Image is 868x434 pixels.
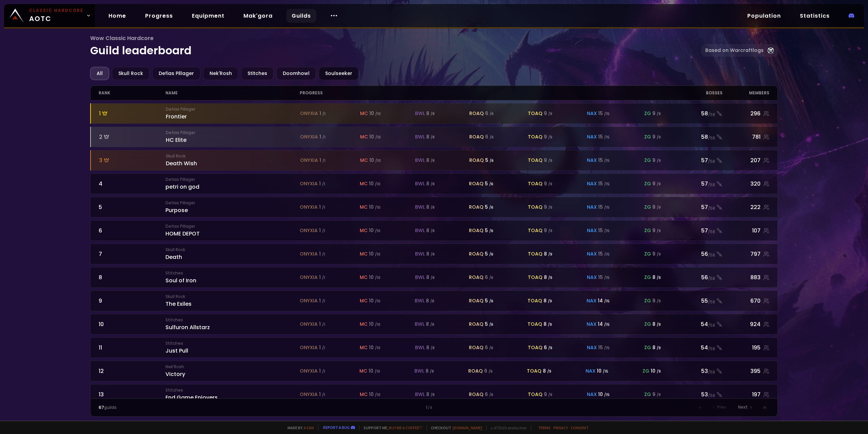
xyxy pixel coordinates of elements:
span: toaq [528,227,542,234]
small: / 9 [548,275,552,280]
small: / 58 [708,299,715,305]
span: nax [587,250,597,258]
div: 15 [598,180,610,187]
span: nax [587,274,597,281]
div: 2 [99,133,166,141]
a: 6Defias PillagerHOME DEPOTonyxia 1 /1mc 10 /10bwl 8 /8roaq 5 /6toaq 9 /9nax 15 /15zg 9 /957/58107 [90,220,778,241]
span: nax [587,227,597,234]
span: toaq [528,297,542,304]
div: 1 [319,274,325,281]
div: 9 [652,297,661,304]
span: onyxia [300,297,318,304]
span: nax [587,321,596,328]
div: 8 [426,204,435,211]
small: Stitches [165,270,300,276]
span: mc [360,133,368,140]
a: Statistics [794,9,835,23]
div: 8 [544,274,552,281]
div: 9 [652,227,661,234]
small: / 10 [375,228,380,233]
small: / 15 [604,275,610,280]
small: / 58 [708,205,715,211]
span: nax [587,133,597,140]
span: onyxia [300,274,318,281]
div: 883 [723,273,770,282]
div: 9 [544,157,552,164]
small: / 8 [431,228,435,233]
span: toaq [528,157,542,164]
div: 15 [598,227,610,234]
span: roaq [469,227,484,234]
div: 6 [485,274,493,281]
span: mc [360,180,368,187]
span: toaq [528,321,542,328]
span: mc [360,227,368,234]
span: bwl [415,204,425,211]
div: 8 [426,133,435,140]
span: nax [587,110,597,117]
span: nax [587,297,596,304]
div: 1 [319,180,325,187]
div: 1 [319,297,325,304]
span: onyxia [300,180,318,187]
small: / 15 [604,158,610,163]
small: / 58 [708,158,715,165]
div: 1 [319,204,325,211]
small: Defias Pillager [165,200,300,206]
small: / 9 [657,322,661,327]
span: toaq [528,133,542,140]
div: 57 [669,226,723,235]
small: / 1 [322,111,325,116]
a: Progress [140,9,178,23]
small: / 6 [489,322,493,327]
div: 10 [369,297,380,304]
small: / 1 [322,299,325,304]
small: / 9 [548,299,552,304]
div: 296 [723,109,769,118]
small: / 9 [548,182,552,187]
div: 5 [485,204,493,211]
a: Equipment [186,9,230,23]
div: 5 [485,157,494,164]
div: 5 [485,180,493,187]
small: / 9 [657,275,661,280]
small: / 8 [431,111,435,116]
small: / 6 [489,205,493,210]
div: HOME DEPOT [165,223,300,238]
small: / 15 [604,205,610,210]
div: 222 [723,203,770,211]
small: / 8 [431,252,435,257]
a: 4Defias Pillagerpetri on godonyxia 1 /1mc 10 /10bwl 8 /8roaq 5 /6toaq 9 /9nax 15 /15zg 9 /957/58320 [90,173,778,194]
small: / 58 [708,229,715,235]
div: 9 [99,297,166,305]
div: 8 [426,297,434,304]
span: onyxia [300,204,318,211]
span: bwl [415,321,425,328]
div: 1 [319,344,325,351]
div: 670 [723,297,770,305]
div: 1 [319,227,325,234]
span: toaq [528,204,542,211]
div: 320 [723,180,770,188]
span: mc [360,297,368,304]
div: 3 [99,156,166,165]
span: zg [644,133,651,140]
small: / 9 [657,299,661,304]
small: / 1 [322,228,325,233]
div: 6 [485,110,494,117]
div: 55 [669,297,723,305]
small: / 9 [657,252,661,257]
span: nax [587,180,597,187]
span: roaq [469,110,484,117]
small: / 8 [431,182,435,187]
div: 15 [598,110,610,117]
div: 57 [669,156,723,165]
span: mc [360,204,368,211]
span: mc [360,250,368,258]
span: bwl [415,110,425,117]
div: Death [165,247,300,261]
div: Death Wish [166,153,300,168]
span: roaq [469,204,484,211]
div: 57 [669,180,723,188]
div: 56 [669,273,723,282]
